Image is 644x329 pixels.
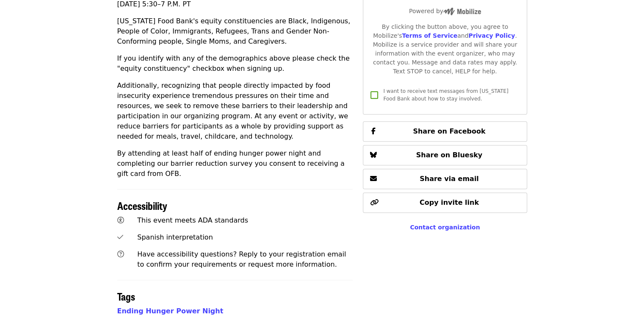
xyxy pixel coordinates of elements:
[117,216,124,224] i: universal-access icon
[402,32,457,39] a: Terms of Service
[363,169,527,189] button: Share via email
[363,192,527,213] button: Copy invite link
[117,53,353,74] p: If you identify with any of the demographics above please check the "equity constituency" checkbo...
[117,198,167,213] span: Accessibility
[443,8,481,15] img: Powered by Mobilize
[413,127,485,135] span: Share on Facebook
[363,121,527,142] button: Share on Facebook
[420,198,479,206] span: Copy invite link
[117,307,224,315] a: Ending Hunger Power Night
[117,81,353,142] p: Additionally, recognizing that people directly impacted by food insecurity experience tremendous ...
[137,216,248,224] span: This event meets ADA standards
[410,224,480,231] a: Contact organization
[409,8,481,14] span: Powered by
[468,32,515,39] a: Privacy Policy
[416,151,483,159] span: Share on Bluesky
[363,145,527,165] button: Share on Bluesky
[420,175,479,183] span: Share via email
[137,250,346,268] span: Have accessibility questions? Reply to your registration email to confirm your requirements or re...
[370,22,520,76] div: By clicking the button above, you agree to Mobilize's and . Mobilize is a service provider and wi...
[117,148,353,179] p: By attending at least half of ending hunger power night and completing our barrier reduction surv...
[117,233,123,241] i: check icon
[137,232,353,243] div: Spanish interpretation
[117,16,353,47] p: [US_STATE] Food Bank's equity constituencies are Black, Indigenous, People of Color, Immigrants, ...
[383,88,508,102] span: I want to receive text messages from [US_STATE] Food Bank about how to stay involved.
[117,289,135,304] span: Tags
[117,250,124,258] i: question-circle icon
